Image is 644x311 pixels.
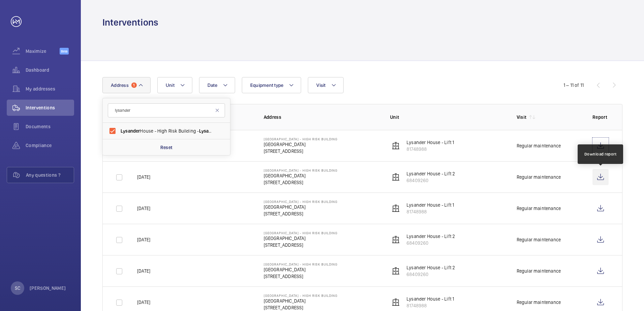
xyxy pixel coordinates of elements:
[563,82,584,89] div: 1 – 11 of 11
[264,262,337,266] p: [GEOGRAPHIC_DATA] - High Risk Building
[392,204,400,212] img: elevator.svg
[316,82,325,88] span: Visit
[517,236,561,243] div: Regular maintenance
[517,142,561,149] div: Regular maintenance
[137,299,150,306] p: [DATE]
[264,204,337,210] p: [GEOGRAPHIC_DATA]
[584,151,617,157] div: Download report
[108,103,225,117] input: Search by address
[264,141,337,148] p: [GEOGRAPHIC_DATA]
[407,264,455,271] p: Lysander House - Lift 2
[26,48,60,55] span: Maximize
[264,168,337,172] p: [GEOGRAPHIC_DATA] - High Risk Building
[199,128,218,134] span: Lysander
[15,285,20,291] p: SC
[407,146,454,152] p: 81748988
[166,82,174,88] span: Unit
[26,172,74,178] span: Any questions ?
[121,128,213,134] span: House - High Risk Building - [STREET_ADDRESS]
[407,271,455,278] p: 68409260
[26,104,74,111] span: Interventions
[407,139,454,146] p: Lysander House - Lift 1
[390,114,506,120] p: Unit
[308,77,343,93] button: Visit
[264,179,337,186] p: [STREET_ADDRESS]
[137,205,150,212] p: [DATE]
[517,114,527,120] p: Visit
[392,267,400,275] img: elevator.svg
[157,77,192,93] button: Unit
[517,174,561,180] div: Regular maintenance
[392,173,400,181] img: elevator.svg
[407,170,455,177] p: Lysander House - Lift 2
[517,268,561,274] div: Regular maintenance
[242,77,301,93] button: Equipment type
[407,177,455,184] p: 68409260
[392,142,400,150] img: elevator.svg
[131,82,137,88] span: 1
[407,302,454,309] p: 81748988
[592,114,609,120] p: Report
[264,293,337,298] p: [GEOGRAPHIC_DATA] - High Risk Building
[392,298,400,306] img: elevator.svg
[407,202,454,208] p: Lysander House - Lift 1
[137,174,150,180] p: [DATE]
[264,172,337,179] p: [GEOGRAPHIC_DATA]
[111,82,129,88] span: Address
[102,77,151,93] button: Address1
[26,123,74,130] span: Documents
[407,233,455,240] p: Lysander House - Lift 2
[264,242,337,248] p: [STREET_ADDRESS]
[264,200,337,204] p: [GEOGRAPHIC_DATA] - High Risk Building
[250,82,284,88] span: Equipment type
[26,67,74,73] span: Dashboard
[60,48,69,55] span: Beta
[264,304,337,311] p: [STREET_ADDRESS]
[264,273,337,280] p: [STREET_ADDRESS]
[137,236,150,243] p: [DATE]
[199,77,235,93] button: Date
[264,148,337,154] p: [STREET_ADDRESS]
[26,85,74,92] span: My addresses
[207,82,217,88] span: Date
[517,205,561,212] div: Regular maintenance
[26,142,74,149] span: Compliance
[517,299,561,306] div: Regular maintenance
[407,296,454,302] p: Lysander House - Lift 1
[137,268,150,274] p: [DATE]
[264,231,337,235] p: [GEOGRAPHIC_DATA] - High Risk Building
[264,266,337,273] p: [GEOGRAPHIC_DATA]
[264,235,337,242] p: [GEOGRAPHIC_DATA]
[30,285,66,291] p: [PERSON_NAME]
[407,208,454,215] p: 81748988
[392,236,400,244] img: elevator.svg
[102,16,158,29] h1: Interventions
[407,240,455,246] p: 68409260
[264,137,337,141] p: [GEOGRAPHIC_DATA] - High Risk Building
[264,298,337,304] p: [GEOGRAPHIC_DATA]
[264,114,380,120] p: Address
[121,128,140,134] span: Lysander
[264,210,337,217] p: [STREET_ADDRESS]
[160,144,173,151] p: Reset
